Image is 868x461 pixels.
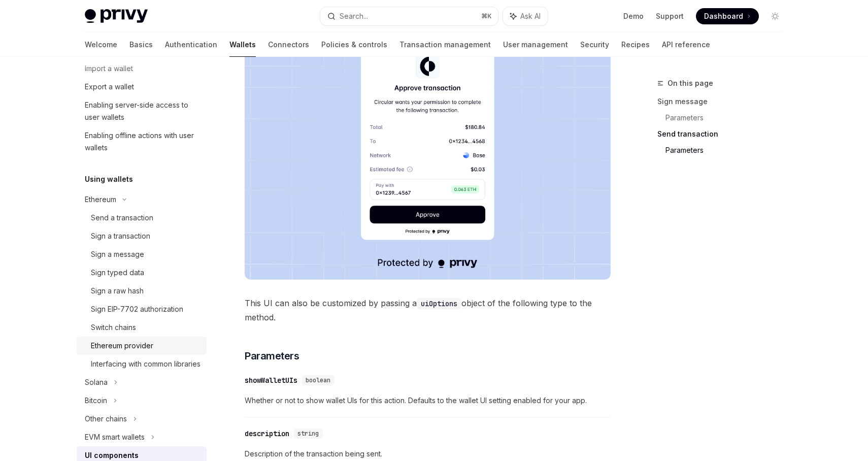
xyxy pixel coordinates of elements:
a: Sign a message [77,245,207,264]
div: Enabling offline actions with user wallets [85,129,201,154]
a: Sign EIP-7702 authorization [77,300,207,318]
span: ⌘ K [481,12,492,20]
div: Sign a message [91,248,144,260]
span: Whether or not to show wallet UIs for this action. Defaults to the wallet UI setting enabled for ... [245,394,611,407]
code: uiOptions [417,298,461,309]
a: Interfacing with common libraries [77,355,207,373]
div: showWalletUIs [245,375,297,385]
a: Parameters [665,110,791,126]
a: Export a wallet [77,78,207,96]
div: Ethereum provider [91,340,153,352]
div: Enabling server-side access to user wallets [85,99,201,123]
span: boolean [306,376,330,384]
div: Sign EIP-7702 authorization [91,303,183,315]
h5: Using wallets [85,173,133,185]
a: Basics [129,32,153,57]
div: Export a wallet [85,81,134,93]
div: Solana [85,376,108,388]
a: Recipes [621,32,650,57]
div: Search... [340,10,368,22]
span: Parameters [245,349,299,363]
span: string [297,430,319,438]
a: API reference [662,32,710,57]
div: description [245,429,289,439]
a: Enabling offline actions with user wallets [77,126,207,157]
button: Ask AI [503,7,548,25]
a: User management [503,32,568,57]
a: Send transaction [657,126,791,142]
span: Description of the transaction being sent. [245,448,611,460]
a: Connectors [268,32,309,57]
a: Sign a transaction [77,227,207,245]
a: Security [580,32,609,57]
div: EVM smart wallets [85,431,145,443]
a: Support [656,11,684,21]
img: images/Trans.png [245,18,611,280]
div: Sign typed data [91,267,144,279]
button: Search...⌘K [320,7,498,25]
a: Transaction management [399,32,491,57]
img: light logo [85,9,148,23]
a: Welcome [85,32,117,57]
a: Wallets [229,32,256,57]
a: Enabling server-side access to user wallets [77,96,207,126]
span: Ask AI [520,11,541,21]
div: Interfacing with common libraries [91,358,201,370]
div: Ethereum [85,193,116,206]
div: Sign a raw hash [91,285,144,297]
span: This UI can also be customized by passing a object of the following type to the method. [245,296,611,324]
a: Send a transaction [77,209,207,227]
a: Sign a raw hash [77,282,207,300]
button: Toggle dark mode [767,8,783,24]
a: Authentication [165,32,217,57]
a: Demo [623,11,644,21]
div: Send a transaction [91,212,153,224]
span: Dashboard [704,11,743,21]
a: Sign typed data [77,264,207,282]
div: Sign a transaction [91,230,150,242]
a: Switch chains [77,318,207,337]
div: Other chains [85,413,127,425]
span: On this page [667,77,713,89]
div: Switch chains [91,321,136,334]
a: Parameters [665,142,791,158]
a: Dashboard [696,8,759,24]
div: Bitcoin [85,394,107,407]
a: Sign message [657,93,791,110]
a: Policies & controls [321,32,387,57]
a: Ethereum provider [77,337,207,355]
